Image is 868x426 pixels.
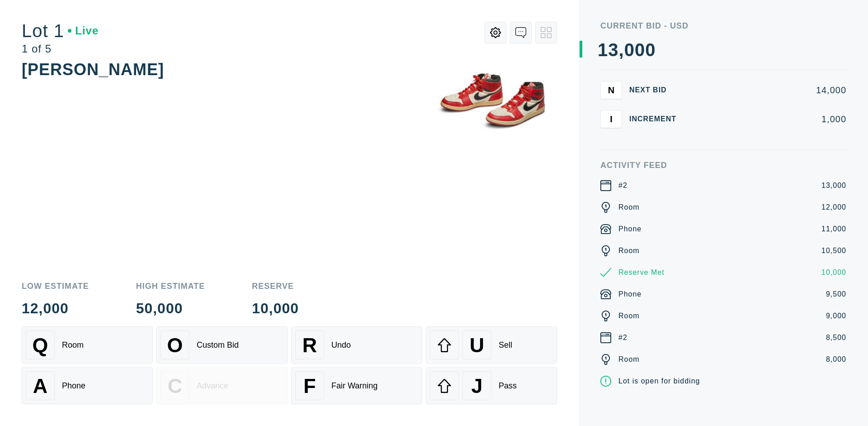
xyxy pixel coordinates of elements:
div: Undo [331,340,351,350]
span: Q [33,334,48,357]
div: Room [618,202,640,213]
div: Room [618,311,640,321]
div: Sell [499,340,512,350]
div: 14,000 [691,86,846,95]
button: APhone [22,367,153,404]
div: Low Estimate [22,282,89,290]
span: N [608,85,614,95]
div: #2 [618,332,627,343]
div: [PERSON_NAME] [22,60,164,79]
div: 10,000 [252,301,299,316]
div: Lot 1 [22,22,99,40]
div: Phone [618,224,642,235]
button: JPass [426,367,557,404]
button: RUndo [291,326,422,364]
div: 0 [635,41,645,59]
div: Pass [499,381,517,391]
div: 8,000 [826,354,846,365]
div: , [619,41,624,222]
div: Lot is open for bidding [618,376,700,387]
div: Room [618,245,640,256]
div: 10,500 [821,245,846,256]
div: 8,500 [826,332,846,343]
div: Advance [197,381,228,391]
span: C [168,374,182,397]
div: 0 [624,41,635,59]
span: O [167,334,183,357]
div: 1 [598,41,608,59]
button: I [600,110,622,128]
span: I [610,114,613,124]
div: Current Bid - USD [600,22,846,30]
div: 10,000 [821,267,846,278]
div: 50,000 [136,301,205,316]
div: Custom Bid [197,340,239,350]
div: 1 of 5 [22,43,99,54]
div: Reserve Met [618,267,665,278]
div: Room [62,340,84,350]
div: 12,000 [22,301,89,316]
span: F [303,374,316,397]
button: N [600,81,622,99]
div: 13,000 [821,180,846,191]
div: #2 [618,180,627,191]
button: QRoom [22,326,153,364]
div: 1,000 [691,115,846,124]
div: 12,000 [821,202,846,213]
div: Reserve [252,282,299,290]
div: Room [618,354,640,365]
div: Activity Feed [600,161,846,169]
div: Phone [62,381,85,391]
button: OCustom Bid [156,326,288,364]
div: 9,500 [826,289,846,300]
div: 0 [645,41,656,59]
div: Phone [618,289,642,300]
div: High Estimate [136,282,205,290]
span: R [302,334,317,357]
button: FFair Warning [291,367,422,404]
span: A [33,374,47,397]
div: Next Bid [629,86,684,94]
div: Fair Warning [331,381,377,391]
span: U [470,334,484,357]
div: 9,000 [826,311,846,321]
div: 3 [608,41,618,59]
button: USell [426,326,557,364]
div: Increment [629,115,684,123]
div: Live [68,25,99,36]
div: 11,000 [821,224,846,235]
button: CAdvance [156,367,288,404]
span: J [471,374,482,397]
